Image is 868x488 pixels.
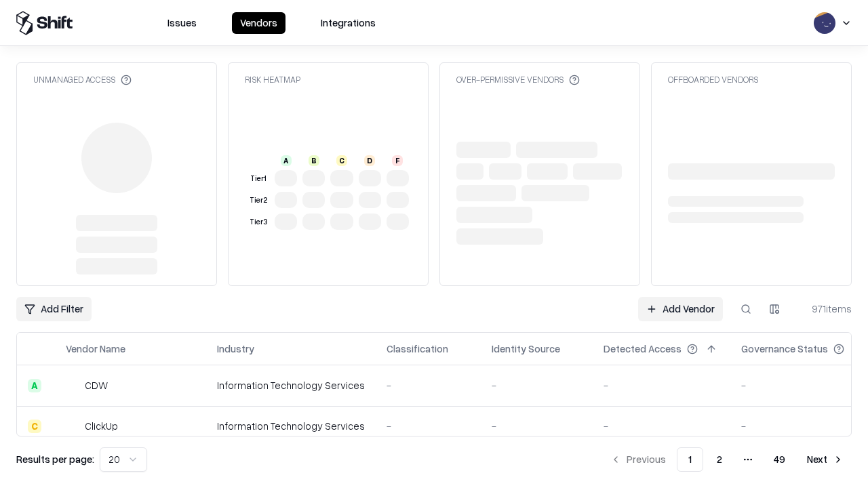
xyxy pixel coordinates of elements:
div: Governance Status [741,342,828,356]
button: 2 [706,447,733,472]
div: Information Technology Services [217,419,365,433]
div: 971 items [797,302,852,316]
button: Integrations [313,12,384,34]
div: Tier 3 [248,216,269,228]
div: D [364,155,375,166]
div: Tier 2 [248,195,269,206]
div: A [28,379,41,392]
div: Detected Access [604,342,682,356]
div: Unmanaged Access [33,74,132,85]
div: - [741,419,866,433]
div: F [392,155,403,166]
div: ClickUp [85,419,118,433]
div: Offboarded Vendors [668,74,758,85]
p: Results per page: [16,452,94,466]
img: CDW [66,379,79,392]
div: - [741,378,866,392]
button: Add Filter [16,297,92,321]
div: Tier 1 [248,173,269,184]
div: C [28,420,41,433]
div: - [604,378,719,392]
nav: pagination [602,447,852,472]
button: 49 [763,447,796,472]
button: Issues [159,12,205,34]
div: - [387,419,470,433]
div: Industry [217,342,254,356]
div: - [387,378,470,392]
button: Next [799,447,852,472]
img: ClickUp [66,420,79,433]
div: Identity Source [492,342,560,356]
div: Classification [387,342,448,356]
div: Information Technology Services [217,378,365,392]
a: Add Vendor [638,297,723,321]
div: - [604,419,719,433]
div: A [281,155,292,166]
div: C [336,155,347,166]
div: B [309,155,319,166]
div: CDW [85,378,108,392]
div: - [492,378,582,392]
button: 1 [677,447,703,472]
div: Risk Heatmap [245,74,300,85]
div: Vendor Name [66,342,125,356]
div: Over-Permissive Vendors [456,74,580,85]
div: - [492,419,582,433]
button: Vendors [232,12,285,34]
